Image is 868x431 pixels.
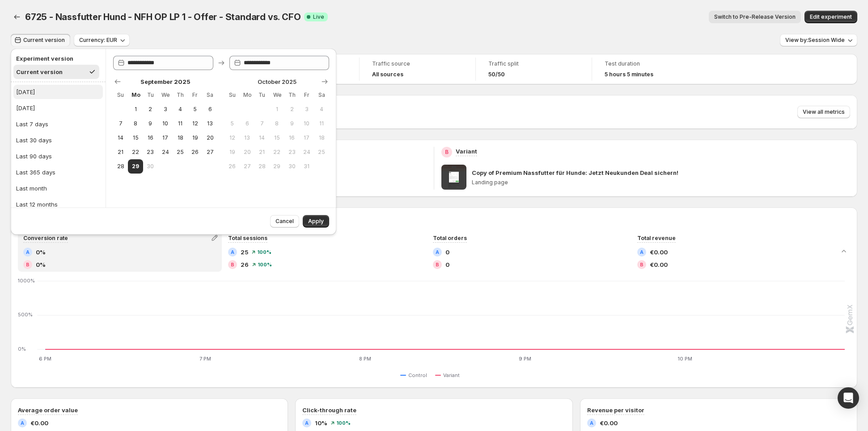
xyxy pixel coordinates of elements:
[270,102,284,116] button: Wednesday October 1 2025
[113,116,128,131] button: Sunday September 7 2025
[258,163,266,170] span: 28
[158,88,173,102] th: Wednesday
[313,13,324,21] span: Live
[637,235,676,241] span: Total revenue
[13,65,99,79] button: Current version
[372,59,463,79] a: Traffic sourceAll sources
[143,116,158,131] button: Tuesday September 9 2025
[445,260,449,269] span: 0
[131,163,139,170] span: 29
[372,71,403,78] h4: All sources
[191,134,199,141] span: 19
[79,37,117,44] span: Currency: EUR
[191,149,199,156] span: 26
[206,106,214,113] span: 6
[254,159,269,174] button: Tuesday October 28 2025
[188,131,203,145] button: Friday September 19 2025
[600,419,618,427] span: €0.00
[147,149,154,156] span: 23
[229,120,236,127] span: 5
[270,215,299,228] button: Cancel
[173,145,187,159] button: Thursday September 25 2025
[838,387,859,409] div: Open Intercom Messenger
[273,163,281,170] span: 29
[284,102,299,116] button: Thursday October 2 2025
[176,120,184,127] span: 11
[117,163,124,170] span: 28
[299,131,314,145] button: Friday October 17 2025
[303,215,329,228] button: Apply
[18,215,850,224] h2: Performance over time
[13,85,103,99] button: [DATE]
[128,116,143,131] button: Monday September 8 2025
[188,102,203,116] button: Friday September 5 2025
[203,102,217,116] button: Saturday September 6 2025
[191,106,199,113] span: 5
[161,149,169,156] span: 24
[176,149,184,156] span: 25
[241,248,248,257] span: 25
[780,34,857,46] button: View by:Session Wide
[111,75,124,88] button: Show previous month, August 2025
[240,159,254,174] button: Monday October 27 2025
[803,108,845,116] span: View all metrics
[315,419,327,427] span: 10%
[314,88,329,102] th: Saturday
[605,71,653,78] span: 5 hours 5 minutes
[147,91,154,99] span: Tu
[229,149,236,156] span: 19
[258,134,266,141] span: 14
[605,60,696,67] span: Test duration
[254,88,269,102] th: Tuesday
[16,200,58,209] div: Last 12 months
[273,149,281,156] span: 22
[243,91,251,99] span: Mo
[117,134,124,141] span: 14
[650,248,668,257] span: €0.00
[284,131,299,145] button: Thursday October 16 2025
[147,106,154,113] span: 2
[13,101,103,115] button: [DATE]
[21,420,24,426] h2: A
[288,163,296,170] span: 30
[11,34,70,46] button: Current version
[158,102,173,116] button: Wednesday September 3 2025
[203,88,217,102] th: Saturday
[26,262,30,267] h2: B
[445,248,449,257] span: 0
[143,102,158,116] button: Tuesday September 2 2025
[229,163,236,170] span: 26
[131,134,139,141] span: 15
[318,75,331,88] button: Show next month, November 2025
[173,131,187,145] button: Thursday September 18 2025
[254,145,269,159] button: Tuesday October 21 2025
[299,88,314,102] th: Friday
[203,116,217,131] button: Saturday September 13 2025
[273,120,281,127] span: 8
[143,145,158,159] button: Tuesday September 23 2025
[270,145,284,159] button: Wednesday October 22 2025
[206,120,214,127] span: 13
[243,149,251,156] span: 20
[472,168,678,177] p: Copy of Premium Nassfutter für Hunde: Jetzt Neukunden Deal sichern!
[270,116,284,131] button: Wednesday October 8 2025
[128,131,143,145] button: Monday September 15 2025
[400,370,431,381] button: Control
[299,145,314,159] button: Friday October 24 2025
[16,67,63,76] div: Current version
[241,260,249,269] span: 26
[804,11,857,23] button: Edit experiment
[18,406,78,414] h3: Average order value
[147,120,154,127] span: 9
[273,134,281,141] span: 15
[488,60,579,67] span: Traffic split
[299,159,314,174] button: Friday October 31 2025
[131,149,139,156] span: 22
[408,372,427,379] span: Control
[303,91,310,99] span: Fr
[131,106,139,113] span: 1
[284,88,299,102] th: Thursday
[131,91,139,99] span: Mo
[441,165,466,190] img: Copy of Premium Nassfutter für Hunde: Jetzt Neukunden Deal sichern!
[359,356,371,362] text: 8 PM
